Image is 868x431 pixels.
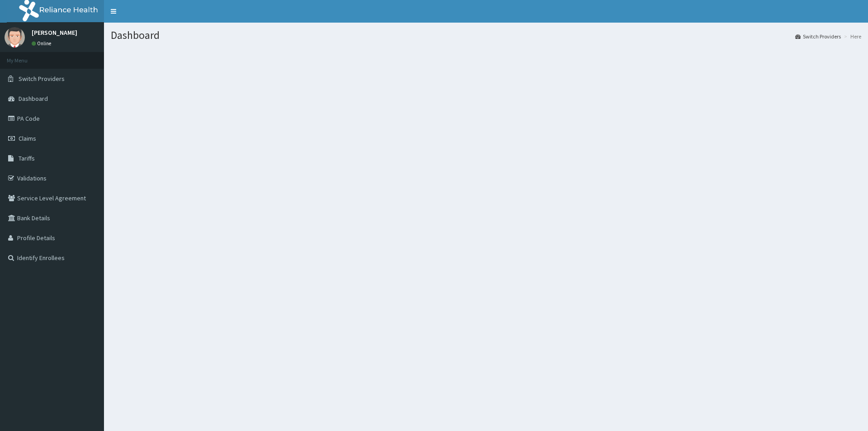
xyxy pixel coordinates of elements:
[5,27,25,47] img: User Image
[19,154,35,162] span: Tariffs
[795,33,841,40] a: Switch Providers
[32,29,77,36] p: [PERSON_NAME]
[842,33,861,40] li: Here
[111,29,861,41] h1: Dashboard
[19,95,48,103] span: Dashboard
[19,75,65,83] span: Switch Providers
[32,40,53,47] a: Online
[19,134,36,142] span: Claims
